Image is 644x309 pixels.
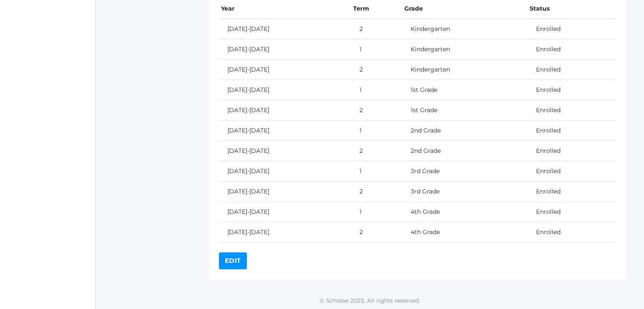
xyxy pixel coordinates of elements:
p: © Scholae 2025. All rights reserved. [96,296,644,305]
td: 4th Grade [402,202,528,222]
td: [DATE]-[DATE] [219,60,351,80]
td: [DATE]-[DATE] [219,80,351,100]
td: 2nd Grade [402,141,528,161]
td: 2 [351,182,402,202]
td: 1 [351,161,402,182]
td: Enrolled [528,182,616,202]
td: 1 [351,80,402,100]
td: 2 [351,19,402,39]
td: [DATE]-[DATE] [219,39,351,60]
td: [DATE]-[DATE] [219,100,351,121]
td: [DATE]-[DATE] [219,19,351,39]
td: [DATE]-[DATE] [219,141,351,161]
td: Enrolled [528,39,616,60]
td: Kindergarten [402,19,528,39]
td: Enrolled [528,202,616,222]
td: 1st Grade [402,80,528,100]
a: Edit [219,252,247,269]
td: 1 [351,202,402,222]
td: 2 [351,100,402,121]
td: Kindergarten [402,39,528,60]
td: 1st Grade [402,100,528,121]
td: 3rd Grade [402,182,528,202]
td: [DATE]-[DATE] [219,222,351,243]
td: Enrolled [528,161,616,182]
td: 2 [351,222,402,243]
td: 4th Grade [402,222,528,243]
td: 2 [351,141,402,161]
td: [DATE]-[DATE] [219,202,351,222]
td: [DATE]-[DATE] [219,182,351,202]
td: Enrolled [528,19,616,39]
td: Enrolled [528,141,616,161]
td: [DATE]-[DATE] [219,121,351,141]
td: Enrolled [528,121,616,141]
td: Enrolled [528,100,616,121]
td: [DATE]-[DATE] [219,161,351,182]
td: Enrolled [528,80,616,100]
td: Enrolled [528,60,616,80]
td: 2 [351,60,402,80]
td: 2nd Grade [402,121,528,141]
td: Enrolled [528,222,616,243]
td: 1 [351,121,402,141]
td: Kindergarten [402,60,528,80]
td: 1 [351,39,402,60]
td: 3rd Grade [402,161,528,182]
